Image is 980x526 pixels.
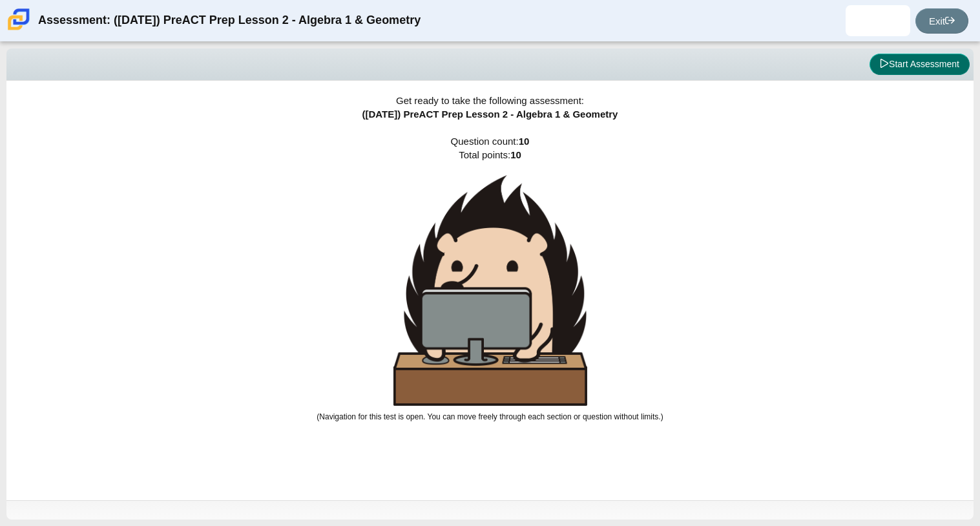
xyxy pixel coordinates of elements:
[915,8,968,34] a: Exit
[5,24,32,35] a: Carmen School of Science & Technology
[396,95,584,106] span: Get ready to take the following assessment:
[317,136,663,421] span: Question count: Total points:
[362,109,618,120] span: ([DATE]) PreACT Prep Lesson 2 - Algebra 1 & Geometry
[5,6,32,33] img: Carmen School of Science & Technology
[870,54,970,76] button: Start Assessment
[393,175,587,406] img: hedgehog-behind-computer-large.png
[317,412,663,421] small: (Navigation for this test is open. You can move freely through each section or question without l...
[510,149,521,160] b: 10
[38,5,421,36] div: Assessment: ([DATE]) PreACT Prep Lesson 2 - Algebra 1 & Geometry
[519,136,530,147] b: 10
[868,10,888,31] img: taliyah.darby.UkroTg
